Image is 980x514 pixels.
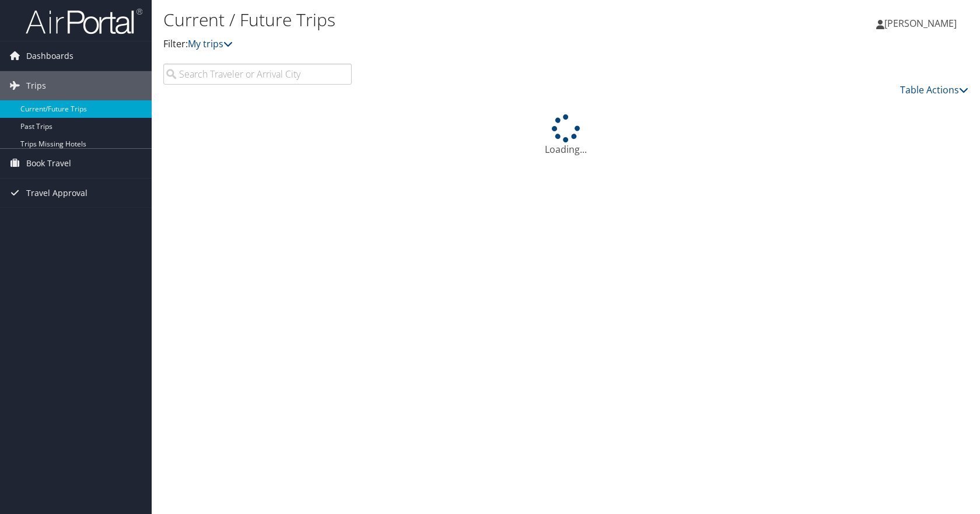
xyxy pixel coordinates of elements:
[26,149,71,178] span: Book Travel
[163,8,700,32] h1: Current / Future Trips
[884,17,957,30] span: [PERSON_NAME]
[163,64,352,85] input: Search Traveler or Arrival City
[876,6,968,41] a: [PERSON_NAME]
[900,83,968,96] a: Table Actions
[163,37,700,52] p: Filter:
[26,71,46,100] span: Trips
[163,114,968,156] div: Loading...
[26,179,87,208] span: Travel Approval
[26,8,142,35] img: airportal-logo.png
[188,37,233,50] a: My trips
[26,41,73,71] span: Dashboards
